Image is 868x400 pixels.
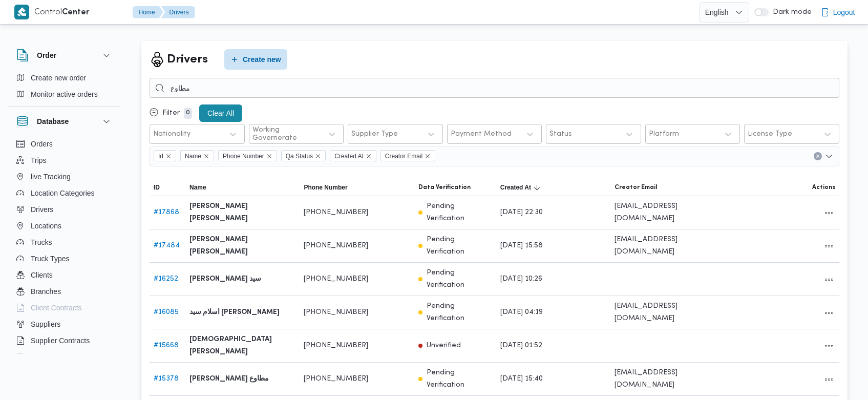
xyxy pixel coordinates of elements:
[31,269,53,281] span: Clients
[189,273,261,285] b: [PERSON_NAME] سيد
[167,51,208,69] h2: Drivers
[427,200,492,225] p: Pending Verification
[12,185,117,201] button: Location Categories
[12,283,117,300] button: Branches
[12,136,117,152] button: Orders
[162,109,180,117] p: Filter
[252,126,318,142] div: Working Governerate
[12,316,117,332] button: Suppliers
[500,273,542,285] span: [DATE] 10:26
[154,309,179,315] a: #16085
[189,373,269,385] b: [PERSON_NAME] مطاوع
[615,200,721,225] span: [EMAIL_ADDRESS][DOMAIN_NAME]
[500,183,531,192] span: Created At; Sorted in descending order
[154,375,179,382] a: #15378
[427,300,492,325] p: Pending Verification
[615,367,721,391] span: [EMAIL_ADDRESS][DOMAIN_NAME]
[14,5,29,19] img: X8yXhbKr1z7QwAAAABJRU5ErkJggg==
[380,150,435,161] span: Creator Email
[304,183,347,192] span: Phone Number
[286,151,313,162] span: Qa Status
[31,187,95,199] span: Location Categories
[224,49,287,70] button: Create new
[31,252,69,265] span: Truck Types
[427,234,492,258] p: Pending Verification
[304,240,368,252] span: [PHONE_NUMBER]
[823,373,835,386] button: All actions
[189,183,206,192] span: Name
[825,152,833,160] button: Open list of options
[8,136,121,357] div: Database
[31,302,82,314] span: Client Contracts
[31,171,71,183] span: live Tracking
[418,183,471,192] span: Data Verification
[615,300,721,325] span: [EMAIL_ADDRESS][DOMAIN_NAME]
[31,334,90,347] span: Supplier Contracts
[748,130,792,138] div: License Type
[31,88,98,100] span: Monitor active orders
[12,349,117,365] button: Devices
[500,340,542,352] span: [DATE] 01:52
[12,86,117,102] button: Monitor active orders
[266,153,272,159] button: Remove Phone Number from selection in this group
[31,203,53,216] span: Drivers
[12,332,117,349] button: Supplier Contracts
[425,153,431,159] button: Remove Creator Email from selection in this group
[31,351,56,363] span: Devices
[154,276,178,282] a: #16252
[500,206,543,219] span: [DATE] 22:30
[150,179,185,196] button: ID
[223,151,264,162] span: Phone Number
[16,115,113,128] button: Database
[16,49,113,61] button: Order
[12,300,117,316] button: Client Contracts
[189,306,280,319] b: اسلام سيد [PERSON_NAME]
[500,306,543,319] span: [DATE] 04:19
[31,138,53,150] span: Orders
[833,6,855,18] span: Logout
[823,240,835,252] button: All actions
[427,367,492,391] p: Pending Verification
[814,152,822,160] button: Clear input
[154,242,180,249] a: #17484
[351,130,398,138] div: Supplier Type
[31,285,61,298] span: Branches
[330,150,376,161] span: Created At
[500,240,543,252] span: [DATE] 15:58
[304,273,368,285] span: [PHONE_NUMBER]
[12,201,117,218] button: Drivers
[12,267,117,283] button: Clients
[615,234,721,258] span: [EMAIL_ADDRESS][DOMAIN_NAME]
[180,150,214,161] span: Name
[31,154,47,166] span: Trips
[189,333,295,358] b: [DEMOGRAPHIC_DATA] [PERSON_NAME]
[150,78,839,98] input: Search...
[31,318,60,330] span: Suppliers
[427,340,461,352] p: Unverified
[769,8,812,16] span: Dark mode
[427,267,492,291] p: Pending Verification
[8,70,121,107] div: Order
[165,153,172,159] button: Remove Id from selection in this group
[189,200,295,225] b: [PERSON_NAME] [PERSON_NAME]
[315,153,321,159] button: Remove Qa Status from selection in this group
[133,6,163,18] button: Home
[533,183,541,192] svg: Sorted in descending order
[37,49,56,61] h3: Order
[62,9,90,16] b: Center
[823,273,835,286] button: All actions
[334,151,364,162] span: Created At
[203,153,209,159] button: Remove Name from selection in this group
[154,209,179,216] a: #17868
[31,72,86,84] span: Create new order
[496,179,610,196] button: Created AtSorted in descending order
[12,152,117,169] button: Trips
[817,2,859,23] button: Logout
[12,169,117,185] button: live Tracking
[823,340,835,352] button: All actions
[154,342,179,349] a: #15668
[304,206,368,219] span: [PHONE_NUMBER]
[199,104,242,122] button: Clear All
[451,130,512,138] div: Payment Method
[218,150,277,161] span: Phone Number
